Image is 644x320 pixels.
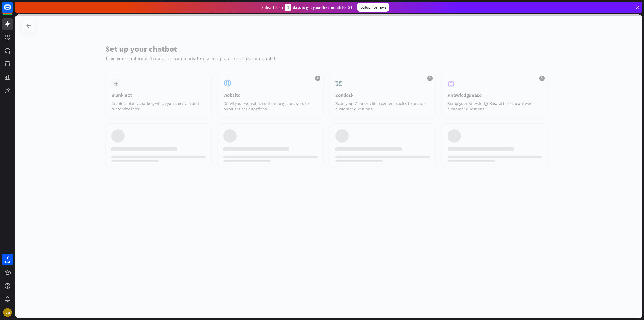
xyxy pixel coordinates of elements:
[6,255,9,260] div: 7
[3,308,12,317] div: MQ
[5,260,10,264] div: days
[2,254,13,265] a: 7 days
[285,4,291,11] div: 3
[261,4,353,11] div: Subscribe in days to get your first month for $1
[357,3,389,12] div: Subscribe now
